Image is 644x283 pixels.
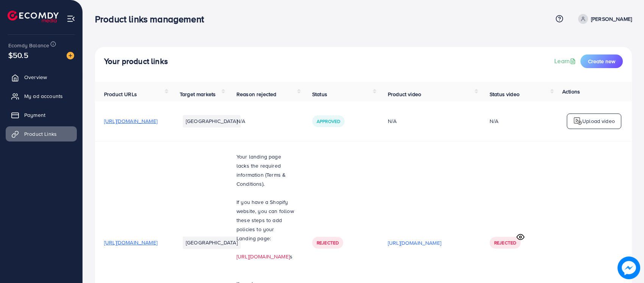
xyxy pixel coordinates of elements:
img: logo [8,11,59,22]
img: image [67,52,74,59]
span: Rejected [317,239,339,246]
a: Product Links [6,126,77,141]
span: s [290,253,292,260]
p: [URL][DOMAIN_NAME] [388,238,441,247]
a: [PERSON_NAME] [575,14,632,24]
button: Create new [580,54,623,68]
span: Approved [317,118,340,124]
img: menu [67,14,75,23]
a: Overview [6,70,77,85]
span: Product video [388,90,421,98]
span: $50.5 [8,50,28,61]
span: If you have a Shopify website, you can follow these steps to add policies to your Landing page: [236,198,294,242]
li: [GEOGRAPHIC_DATA] [183,115,241,127]
a: [URL][DOMAIN_NAME] [236,253,290,260]
span: Reason rejected [236,90,276,98]
span: Ecomdy Balance [8,42,49,49]
span: N/A [236,117,245,125]
li: [GEOGRAPHIC_DATA] [183,236,241,249]
img: logo [573,117,582,126]
p: [PERSON_NAME] [591,14,632,23]
p: Upload video [582,117,615,126]
span: Your landing page lacks the required information (Terms & Conditions). [236,153,286,188]
span: My ad accounts [24,92,63,100]
span: Rejected [494,239,516,246]
a: My ad accounts [6,89,77,104]
h3: Product links management [95,14,210,25]
span: Actions [562,88,580,95]
span: Create new [588,58,615,65]
span: Payment [24,111,45,119]
span: Status [312,90,327,98]
h4: Your product links [104,57,168,66]
div: N/A [388,117,471,125]
span: Product Links [24,130,57,138]
span: Overview [24,73,47,81]
span: [URL][DOMAIN_NAME] [104,117,157,125]
div: N/A [490,117,498,125]
a: Payment [6,107,77,123]
a: Learn [554,57,577,65]
span: Status video [490,90,520,98]
img: image [618,257,640,279]
span: [URL][DOMAIN_NAME] [104,239,157,246]
span: Product URLs [104,90,137,98]
span: Target markets [180,90,216,98]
